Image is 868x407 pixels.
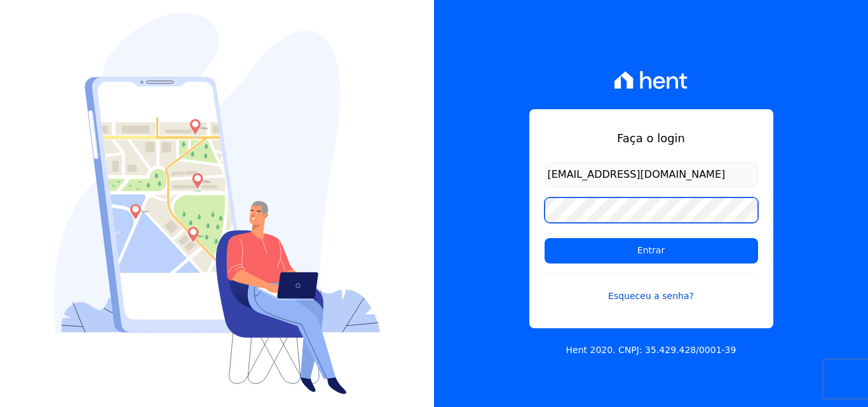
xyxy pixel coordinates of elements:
h1: Faça o login [545,130,758,147]
input: Entrar [545,238,758,264]
p: Hent 2020. CNPJ: 35.429.428/0001-39 [566,344,736,357]
a: Esqueceu a senha? [545,274,758,303]
input: Email [545,162,758,187]
img: Login [54,13,381,394]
